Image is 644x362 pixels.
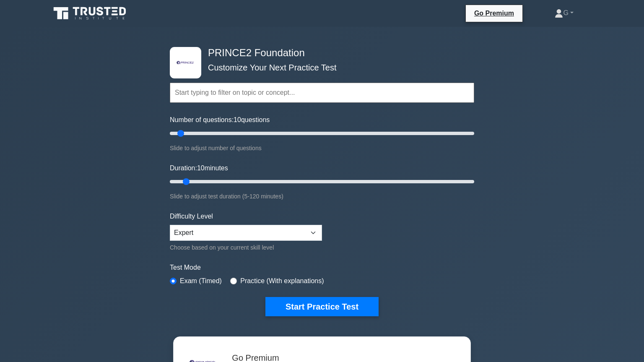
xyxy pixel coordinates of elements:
h4: PRINCE2 Foundation [205,47,433,59]
a: G [535,5,594,21]
span: 10 [234,116,241,123]
label: Number of questions: questions [170,115,270,125]
div: Choose based on your current skill level [170,242,322,253]
button: Start Practice Test [265,297,379,316]
div: Slide to adjust test duration (5-120 minutes) [170,191,474,201]
label: Difficulty Level [170,211,213,221]
label: Exam (Timed) [180,276,222,286]
input: Start typing to filter on topic or concept... [170,83,474,103]
label: Test Mode [170,263,474,273]
span: 10 [197,164,205,172]
label: Duration: minutes [170,163,228,173]
label: Practice (With explanations) [240,276,324,286]
div: Slide to adjust number of questions [170,143,474,153]
a: Go Premium [469,8,519,18]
